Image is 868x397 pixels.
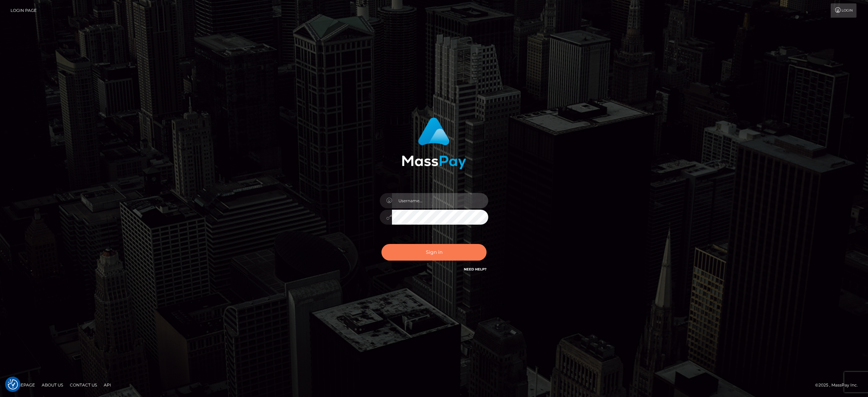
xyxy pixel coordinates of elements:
input: Username... [392,193,488,208]
button: Consent Preferences [8,379,18,390]
img: Revisit consent button [8,379,18,390]
a: Contact Us [67,380,100,390]
a: Homepage [7,380,38,390]
a: Login Page [11,3,37,18]
button: Sign in [381,244,487,261]
a: Login [831,3,856,18]
a: API [101,380,114,390]
a: Need Help? [464,267,487,271]
a: About Us [39,380,66,390]
div: © 2025 , MassPay Inc. [815,381,863,389]
img: MassPay Login [402,117,466,169]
